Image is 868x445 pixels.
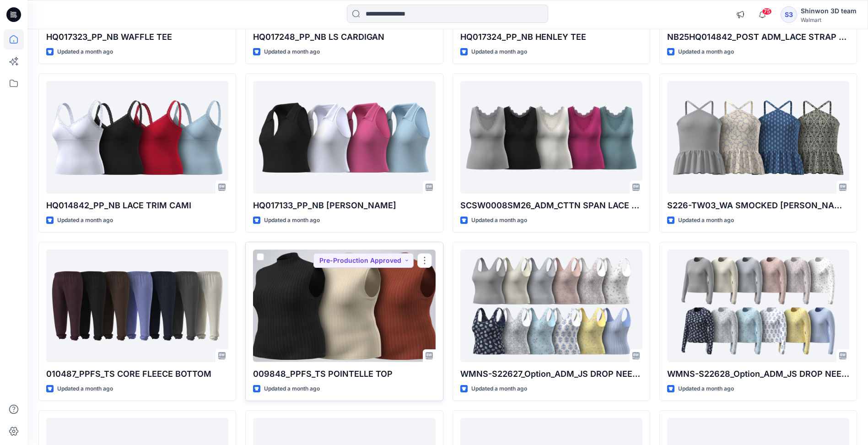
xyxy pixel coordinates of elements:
p: 010487_PPFS_TS CORE FLEECE BOTTOM [46,368,228,380]
a: HQ017133_PP_NB JOHNNY COLLAR POLO [253,81,435,193]
p: HQ017248_PP_NB LS CARDIGAN [253,31,435,43]
div: Shinwon 3D team [801,5,857,16]
p: S226-TW03_WA SMOCKED [PERSON_NAME] [667,199,849,212]
a: SCSW0008SM26_ADM_CTTN SPAN LACE TANK [460,81,642,193]
p: Updated a month ago [471,47,527,57]
div: S3 [781,6,797,23]
span: 75 [762,8,772,15]
a: 009848_PPFS_TS POINTELLE TOP [253,250,435,362]
a: S226-TW03_WA SMOCKED HALTER CAMI [667,81,849,193]
p: Updated a month ago [678,384,734,394]
p: WMNS-S22627_Option_ADM_JS DROP NEEDLE Tank [460,368,642,380]
p: Updated a month ago [471,216,527,225]
p: Updated a month ago [678,216,734,225]
p: WMNS-S22628_Option_ADM_JS DROP NEEDLE LS Top [667,368,849,380]
p: HQ014842_PP_NB LACE TRIM CAMI [46,199,228,212]
p: SCSW0008SM26_ADM_CTTN SPAN LACE TANK [460,199,642,212]
p: 009848_PPFS_TS POINTELLE TOP [253,368,435,380]
a: 010487_PPFS_TS CORE FLEECE BOTTOM [46,250,228,362]
p: Updated a month ago [57,47,113,57]
div: Walmart [801,16,857,23]
a: HQ014842_PP_NB LACE TRIM CAMI [46,81,228,193]
p: HQ017323_PP_NB WAFFLE TEE [46,31,228,43]
p: Updated a month ago [264,216,320,225]
p: HQ017133_PP_NB [PERSON_NAME] [253,199,435,212]
p: Updated a month ago [57,216,113,225]
a: WMNS-S22628_Option_ADM_JS DROP NEEDLE LS Top [667,250,849,362]
p: Updated a month ago [471,384,527,394]
p: Updated a month ago [678,47,734,57]
a: WMNS-S22627_Option_ADM_JS DROP NEEDLE Tank [460,250,642,362]
p: Updated a month ago [264,47,320,57]
p: NB25HQ014842_POST ADM_LACE STRAP CAMI [667,31,849,43]
p: HQ017324_PP_NB HENLEY TEE [460,31,642,43]
p: Updated a month ago [57,384,113,394]
p: Updated a month ago [264,384,320,394]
